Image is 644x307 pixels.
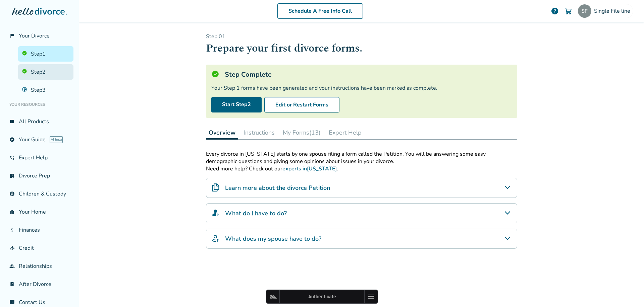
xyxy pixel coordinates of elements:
a: groupRelationships [5,258,73,274]
a: finance_modeCredit [5,240,73,256]
span: view_list [9,119,15,124]
span: account_child [9,191,15,197]
span: chat_info [9,300,15,305]
a: list_alt_checkDivorce Prep [5,168,73,183]
p: Every divorce in [US_STATE] starts by one spouse filing a form called the Petition. You will be a... [206,150,517,165]
span: Single File line [594,7,633,15]
a: view_listAll Products [5,114,73,129]
h4: What does my spouse have to do? [225,234,321,243]
a: flag_2Your Divorce [5,28,73,44]
button: My Forms(13) [280,126,323,139]
a: Step1 [18,46,73,62]
p: Step 0 1 [206,33,517,40]
span: flag_2 [9,33,15,39]
img: What does my spouse have to do? [212,234,220,242]
p: Need more help? Check out our . [206,165,517,172]
h4: What do I have to do? [225,209,287,218]
button: Overview [206,126,238,140]
h5: Step Complete [225,70,272,79]
a: bookmark_checkAfter Divorce [5,277,73,292]
a: attach_moneyFinances [5,222,73,238]
img: What do I have to do? [212,209,220,217]
h4: Learn more about the divorce Petition [225,183,330,192]
span: bookmark_check [9,282,15,287]
span: AI beta [50,136,63,143]
span: finance_mode [9,245,15,251]
img: Learn more about the divorce Petition [212,183,220,191]
span: garage_home [9,209,15,215]
span: phone_in_talk [9,155,15,160]
a: garage_homeYour Home [5,204,73,220]
a: phone_in_talkExpert Help [5,150,73,165]
div: Learn more about the divorce Petition [206,178,517,198]
div: Your Step 1 forms have been generated and your instructions have been marked as complete. [211,84,512,92]
a: Start Step2 [211,97,262,112]
h1: Prepare your first divorce forms. [206,40,517,57]
a: Step2 [18,64,73,80]
span: Your Divorce [19,32,50,40]
a: help [551,7,559,15]
span: group [9,263,15,269]
span: attach_money [9,227,15,233]
a: experts in[US_STATE] [282,165,337,172]
iframe: Chat Widget [610,275,644,307]
button: Edit or Restart Forms [264,97,339,112]
button: Instructions [241,126,277,139]
span: list_alt_check [9,173,15,178]
div: What does my spouse have to do? [206,229,517,249]
a: Step3 [18,82,73,98]
button: Expert Help [326,126,364,139]
img: singlefileline@hellodivorce.com [578,4,591,18]
a: account_childChildren & Custody [5,186,73,202]
img: Cart [564,7,572,15]
a: Schedule A Free Info Call [277,3,363,19]
li: Your Resources [5,98,73,111]
div: What do I have to do? [206,203,517,223]
span: explore [9,137,15,142]
a: exploreYour GuideAI beta [5,132,73,147]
